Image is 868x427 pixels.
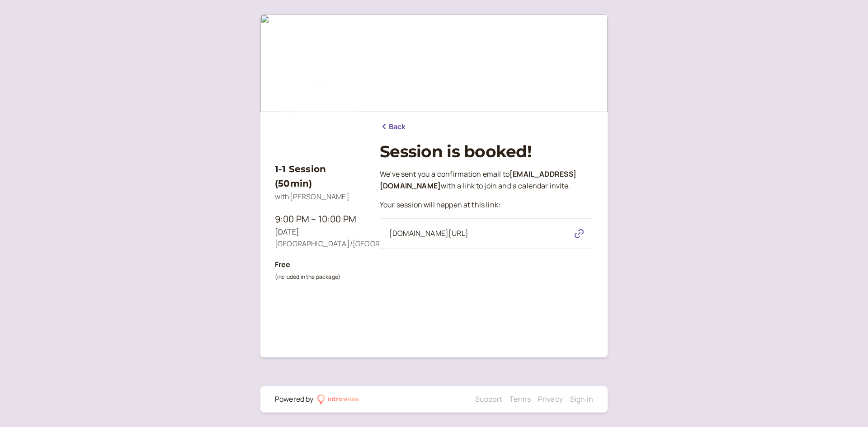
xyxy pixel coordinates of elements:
[380,121,406,133] a: Back
[380,199,593,211] p: Your session will happen at this link:
[275,394,314,405] div: Powered by
[275,259,291,269] b: Free
[380,142,593,161] h1: Session is booked!
[509,394,531,404] a: Terms
[475,394,502,404] a: Support
[275,212,365,226] div: 9:00 PM – 10:00 PM
[275,238,365,250] div: [GEOGRAPHIC_DATA]/[GEOGRAPHIC_DATA]
[275,192,349,202] span: with [PERSON_NAME]
[275,162,365,191] h3: 1-1 Session (50min)
[389,228,468,239] span: [DOMAIN_NAME][URL]
[380,169,593,192] p: We ' ve sent you a confirmation email to with a link to join and a calendar invite.
[570,394,593,404] a: Sign in
[538,394,563,404] a: Privacy
[327,394,359,405] div: introwise
[275,226,365,238] div: [DATE]
[275,273,340,281] small: (included in the package)
[317,394,359,405] a: introwise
